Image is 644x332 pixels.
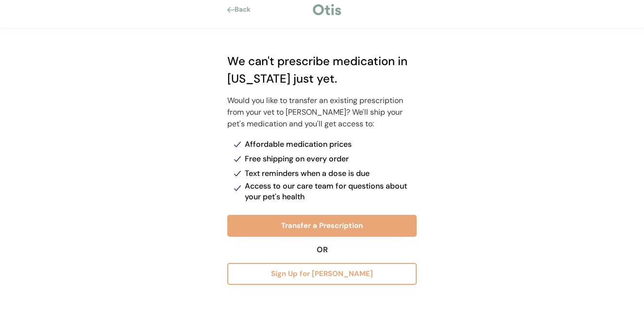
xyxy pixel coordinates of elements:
[227,215,417,237] button: Transfer a Prescription
[227,52,417,87] div: We can't prescribe medication in [US_STATE] just yet.
[227,95,417,130] div: Would you like to transfer an existing prescription from your vet to [PERSON_NAME]? We'll ship yo...
[245,154,417,164] div: Free shipping on every order
[227,244,417,256] div: OR
[245,181,417,203] div: Access to our care team for questions about your pet's health
[245,139,417,150] div: Affordable medication prices
[245,168,417,179] div: Text reminders when a dose is due
[227,263,417,285] button: Sign Up for [PERSON_NAME]
[235,5,256,15] div: Back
